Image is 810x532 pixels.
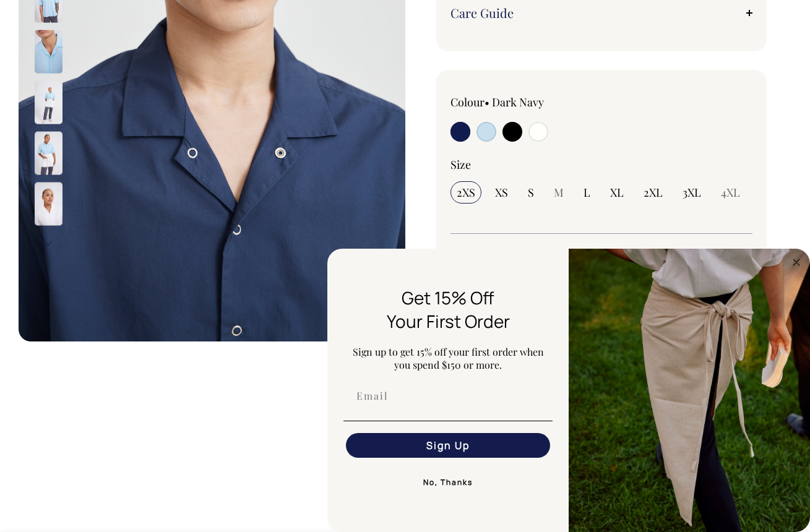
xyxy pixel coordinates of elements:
[528,185,534,200] span: S
[683,185,701,200] span: 3XL
[644,185,663,200] span: 2XL
[39,229,58,257] button: Next
[495,185,508,200] span: XS
[489,181,514,204] input: XS
[327,249,810,532] div: FLYOUT Form
[485,95,489,109] span: •
[343,421,553,421] img: underline
[35,131,62,174] img: true-blue
[569,249,810,532] img: 5e34ad8f-4f05-4173-92a8-ea475ee49ac9.jpeg
[35,30,62,73] img: true-blue
[346,433,550,458] button: Sign Up
[492,95,544,109] label: Dark Navy
[450,181,481,204] input: 2XS
[554,185,564,200] span: M
[457,185,475,200] span: 2XS
[387,309,510,333] span: Your First Order
[35,80,62,124] img: true-blue
[450,95,571,109] div: Colour
[353,345,544,371] span: Sign up to get 15% off your first order when you spend $150 or more.
[450,157,753,172] div: Size
[35,182,62,225] img: off-white
[343,470,553,495] button: No, Thanks
[715,181,746,204] input: 4XL
[610,185,624,200] span: XL
[584,185,590,200] span: L
[789,255,804,270] button: Close dialog
[522,181,540,204] input: S
[450,6,753,20] a: Care Guide
[637,181,669,204] input: 2XL
[721,185,740,200] span: 4XL
[548,181,570,204] input: M
[402,286,494,309] span: Get 15% Off
[346,384,550,408] input: Email
[604,181,630,204] input: XL
[577,181,597,204] input: L
[676,181,707,204] input: 3XL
